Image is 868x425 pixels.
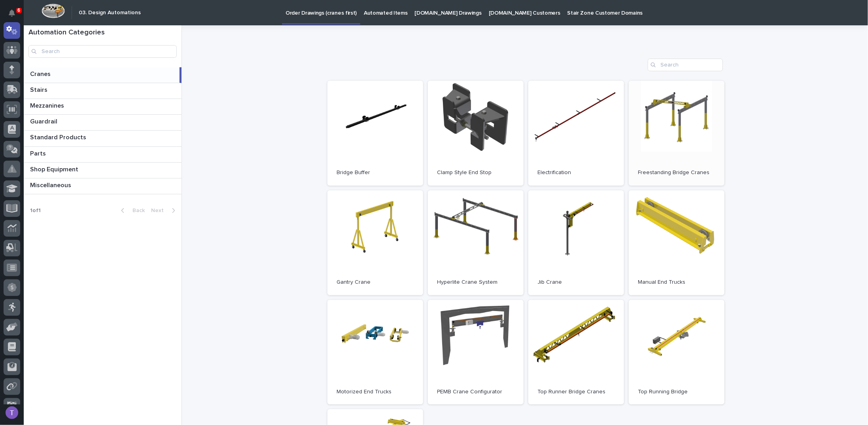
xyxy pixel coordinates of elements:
p: Top Runner Bridge Cranes [538,389,615,395]
a: Freestanding Bridge Cranes [629,81,724,186]
p: Stairs [30,85,49,94]
a: Gantry Crane [327,190,423,295]
span: Back [128,208,145,213]
p: Motorized End Trucks [337,389,414,395]
a: Shop EquipmentShop Equipment [24,163,182,178]
input: Search [28,45,177,58]
a: StairsStairs [24,83,182,99]
p: Standard Products [30,132,88,141]
p: Freestanding Bridge Cranes [638,169,715,176]
a: GuardrailGuardrail [24,115,182,131]
h1: Automation Categories [28,28,177,37]
span: Next [151,208,168,213]
a: Manual End Trucks [629,190,724,295]
p: Gantry Crane [337,279,414,286]
a: PartsParts [24,147,182,163]
p: Electrification [538,169,615,176]
p: 6 [17,8,20,13]
a: Clamp Style End Stop [428,81,524,186]
p: Cranes [30,69,52,78]
a: Standard ProductsStandard Products [24,131,182,146]
button: Notifications [4,5,20,21]
a: CranesCranes [24,67,182,83]
div: Notifications6 [10,9,20,22]
p: Bridge Buffer [337,169,414,176]
a: Electrification [528,81,624,186]
p: Manual End Trucks [638,279,715,286]
button: Next [148,207,182,214]
p: Mezzanines [30,101,66,110]
a: PEMB Crane Configurator [428,300,524,405]
p: Clamp Style End Stop [437,169,514,176]
button: Back [115,207,148,214]
a: Hyperlite Crane System [428,190,524,295]
img: Workspace Logo [42,4,65,18]
h2: 03. Design Automations [79,9,141,16]
a: MiscellaneousMiscellaneous [24,178,182,194]
a: Motorized End Trucks [327,300,423,405]
a: Top Runner Bridge Cranes [528,300,624,405]
p: Jib Crane [538,279,615,286]
input: Search [648,59,723,71]
p: Miscellaneous [30,180,73,189]
p: Shop Equipment [30,164,80,173]
p: Parts [30,148,47,157]
a: Bridge Buffer [327,81,423,186]
button: users-avatar [4,404,20,421]
p: Hyperlite Crane System [437,279,514,286]
a: MezzaninesMezzanines [24,99,182,115]
a: Top Running Bridge [629,300,724,405]
p: Guardrail [30,116,59,125]
p: PEMB Crane Configurator [437,389,514,395]
p: Top Running Bridge [638,389,715,395]
a: Jib Crane [528,190,624,295]
p: 1 of 1 [24,201,47,220]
